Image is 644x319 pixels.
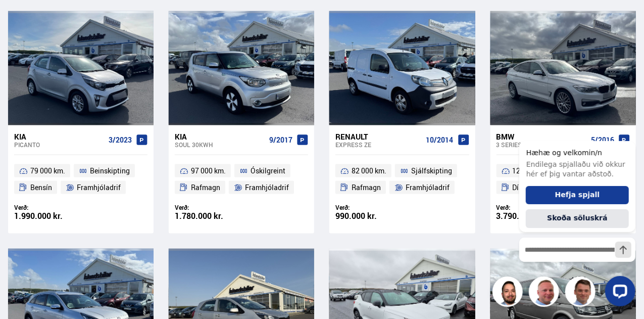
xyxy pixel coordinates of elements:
[335,132,422,141] div: Renault
[191,165,226,177] span: 97 000 km.
[14,204,81,211] div: Verð:
[335,212,402,220] div: 990.000 kr.
[335,204,402,211] div: Verð:
[191,181,220,194] span: Rafmagn
[30,165,65,177] span: 79 000 km.
[335,141,422,148] div: Express ZE
[245,181,289,194] span: Framhjóladrif
[329,125,475,234] a: Renault Express ZE 10/2014 82 000 km. Sjálfskipting Rafmagn Framhjóladrif Verð: 990.000 kr.
[14,212,81,220] div: 1.990.000 kr.
[352,181,381,194] span: Rafmagn
[497,212,563,220] div: 3.790.000 kr.
[175,212,241,220] div: 1.780.000 kr.
[169,125,314,234] a: Kia Soul 30KWH 9/2017 97 000 km. Óskilgreint Rafmagn Framhjóladrif Verð: 1.780.000 kr.
[269,136,292,144] span: 9/2017
[14,141,105,148] div: Picanto
[497,132,587,141] div: BMW
[14,132,105,141] div: Kia
[77,181,121,194] span: Framhjóladrif
[511,123,639,314] iframe: LiveChat chat widget
[494,278,524,308] img: nhp88E3Fdnt1Opn2.png
[497,141,587,148] div: 3 series GT
[490,125,636,234] a: BMW 3 series GT 5/2016 121 000 km. Sjálfskipting Dísil Afturhjóladrif Verð: 3.790.000 kr.
[497,204,563,211] div: Verð:
[90,165,130,177] span: Beinskipting
[30,181,52,194] span: Bensín
[352,165,386,177] span: 82 000 km.
[109,136,132,144] span: 3/2023
[175,141,265,148] div: Soul 30KWH
[8,125,154,234] a: Kia Picanto 3/2023 79 000 km. Beinskipting Bensín Framhjóladrif Verð: 1.990.000 kr.
[406,181,450,194] span: Framhjóladrif
[175,204,241,211] div: Verð:
[251,165,285,177] span: Óskilgreint
[175,132,265,141] div: Kia
[426,136,454,144] span: 10/2014
[411,165,452,177] span: Sjálfskipting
